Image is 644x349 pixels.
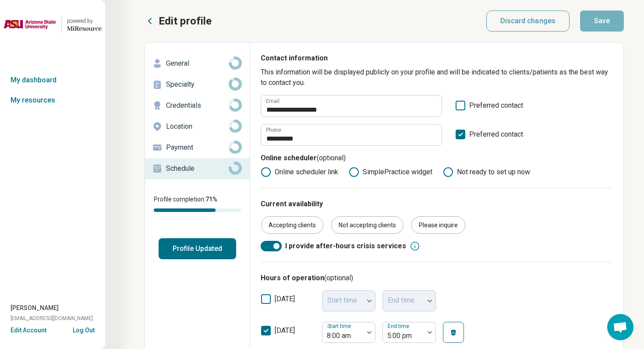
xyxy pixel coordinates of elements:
p: Specialty [166,79,229,90]
span: Preferred contact [469,100,523,117]
button: Edit Account [11,326,46,335]
div: Please inquire [411,216,465,234]
span: (optional) [317,154,346,162]
a: Specialty [145,74,250,95]
p: Online scheduler [261,153,613,167]
div: Not accepting clients [331,216,403,234]
p: General [166,58,229,69]
p: Schedule [166,163,229,174]
div: Open chat [607,314,633,340]
label: End time [388,323,411,329]
label: Online scheduler link [261,167,338,177]
img: Arizona State University [4,14,56,35]
span: I provide after-hours crisis services [285,241,406,251]
button: Discard changes [486,11,570,32]
a: Arizona State Universitypowered by [4,14,102,35]
p: Edit profile [159,14,212,28]
span: (optional) [324,274,353,282]
a: Payment [145,137,250,158]
label: Phone [266,127,281,133]
span: [DATE] [275,295,295,303]
div: powered by [67,17,102,25]
p: Location [166,121,229,132]
span: [DATE] [275,326,295,335]
p: This information will be displayed publicly on your profile and will be indicated to clients/pati... [261,67,613,88]
div: Accepting clients [261,216,323,234]
button: Log Out [73,326,95,333]
label: Start time [327,323,353,329]
label: SimplePractice widget [349,167,432,177]
div: Profile completion: [145,190,250,217]
h3: Hours of operation [261,273,613,283]
button: Edit profile [145,14,212,28]
a: Location [145,116,250,137]
label: Not ready to set up now [443,167,530,177]
button: Profile Updated [159,238,236,259]
p: Credentials [166,100,229,111]
span: 71 % [205,196,217,203]
span: [PERSON_NAME] [11,303,59,313]
p: Current availability [261,199,613,209]
a: General [145,53,250,74]
label: Email [266,99,280,104]
a: Schedule [145,158,250,179]
span: [EMAIL_ADDRESS][DOMAIN_NAME] [11,314,93,322]
p: Contact information [261,53,613,67]
p: Payment [166,142,229,153]
div: Profile completion [154,208,241,212]
span: Preferred contact [469,129,523,146]
a: Credentials [145,95,250,116]
button: Save [580,11,624,32]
